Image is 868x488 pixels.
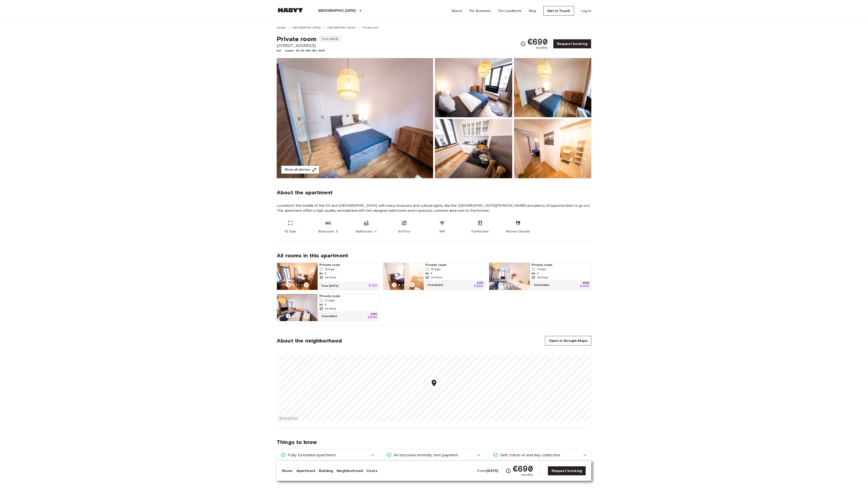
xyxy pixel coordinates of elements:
p: €505 [580,284,589,288]
img: Marketing picture of unit DE-04-004-001-03HF [277,294,318,321]
img: Habyt [277,8,304,12]
p: €710 [477,282,483,284]
p: €600 [368,316,377,319]
span: 17 Sqm [325,298,335,303]
span: Located in the middle of the Art and [GEOGRAPHIC_DATA], with many museums and cultural sights, li... [277,203,591,213]
a: Building [319,468,333,474]
img: Marketing picture of unit DE-04-004-001-05HF [383,263,424,290]
span: 1st Floor [325,307,336,311]
a: Blog [529,8,536,14]
span: All rooms in this apartment [277,252,591,259]
a: [GEOGRAPHIC_DATA] [327,26,355,30]
svg: Check cost overview for full price breakdown. Please note that discounts apply to new joiners onl... [520,41,526,47]
a: Private room [362,26,378,30]
a: Neighborhood [337,468,363,474]
span: Things to know [277,439,591,446]
span: All inclusive monthly rent payment [392,452,458,458]
span: Wifi [439,229,445,234]
img: Picture of unit DE-04-004-001-02HF [435,119,512,178]
span: From: [477,468,498,473]
span: 1st Floor [398,229,410,234]
button: Previous image [286,314,290,318]
span: From [DATE] [319,284,340,288]
a: [GEOGRAPHIC_DATA] [292,26,321,30]
button: Previous image [392,283,396,287]
a: Marketing picture of unit DE-04-004-001-03HFPrevious imagePrevious imagePrivate room17 Sqm51st Fl... [277,294,379,321]
p: [GEOGRAPHIC_DATA] [318,8,356,14]
a: Get in Touch [543,6,574,16]
a: Marketing picture of unit DE-04-004-001-05HFPrevious imagePrevious imagePrivate room13 Sqm51st Fl... [383,263,485,290]
a: For Business [469,8,491,14]
span: 112 Sqm [284,229,296,234]
span: About the apartment [277,189,333,196]
span: 13 Sqm [325,267,335,271]
span: monthly [536,46,548,50]
span: Full Kitchen [472,229,489,234]
span: 5 [325,271,326,275]
div: Fully furnished apartment [277,449,379,461]
img: Marketing picture of unit DE-04-004-001-02HF [277,58,433,178]
div: All inclusive monthly rent payment [383,449,485,461]
span: Unavailable [532,283,552,287]
span: About the neighborhood [277,337,342,344]
a: For Landlords [498,8,521,14]
button: Previous image [516,283,521,287]
span: Self check-in and key collection [498,452,560,458]
span: 1st Floor [325,275,336,279]
span: From [DATE] [320,37,341,41]
span: Private room [319,294,377,298]
span: Bathrooms: -1 [356,229,377,234]
div: Map marker [430,379,438,388]
p: €690 [583,282,589,284]
button: Previous image [286,283,290,287]
a: Marketing picture of unit DE-04-004-001-01HFPrevious imagePrevious imagePrivate room13 Sqm51st Fl... [277,263,379,290]
a: Europe [277,26,285,30]
span: Private room [319,263,377,267]
a: Apartment [296,468,315,474]
img: Picture of unit DE-04-004-001-02HF [435,58,512,117]
button: Show all photos [281,166,319,174]
span: Unavailable [319,314,339,318]
a: Request booking [553,39,591,49]
b: [DATE] [487,469,498,473]
img: Picture of unit DE-04-004-001-02HF [514,58,591,117]
img: Marketing picture of unit DE-04-004-001-01HF [277,263,318,290]
span: 13 Sqm [431,267,441,271]
span: €690 [513,465,533,473]
canvas: Map [277,354,591,422]
p: €760 [370,313,377,316]
img: Marketing picture of unit DE-04-004-001-04HF [489,263,530,290]
span: Fully furnished apartment [286,452,336,458]
span: 1st Floor [537,275,548,279]
span: Private room [277,35,316,43]
span: monthly [521,473,533,477]
span: Unavailable [425,283,445,287]
span: Bedrooms: 5 [318,229,338,234]
a: Log in [581,8,591,14]
a: Open in Google Maps [545,336,591,345]
span: Ref. number DE-04-004-001-02HF [277,49,340,53]
span: Kitchen Utensils [506,229,530,234]
svg: Check cost overview for full price breakdown. Please note that discounts apply to new joiners onl... [506,468,511,474]
button: Previous image [304,283,309,287]
a: About [451,8,462,14]
span: 1st Floor [431,275,442,279]
span: €690 [528,38,548,46]
a: Mapbox logo [278,416,298,421]
a: Request booking [548,466,586,476]
a: Marketing picture of unit DE-04-004-001-04HFPrevious imagePrevious imagePrivate room11 Sqm51st Fl... [489,263,591,290]
p: €650 [474,284,483,288]
span: [STREET_ADDRESS] [277,43,340,49]
div: Self check-in and key collection [489,449,591,461]
button: Previous image [304,314,309,318]
a: Room [282,468,293,474]
span: 5 [431,271,432,275]
p: €710 [369,284,377,288]
img: Picture of unit DE-04-004-001-02HF [514,119,591,178]
span: Private room [532,263,589,267]
span: 5 [325,303,326,307]
button: Previous image [498,283,503,287]
span: Private room [425,263,483,267]
span: 5 [537,271,539,275]
button: Previous image [410,283,415,287]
